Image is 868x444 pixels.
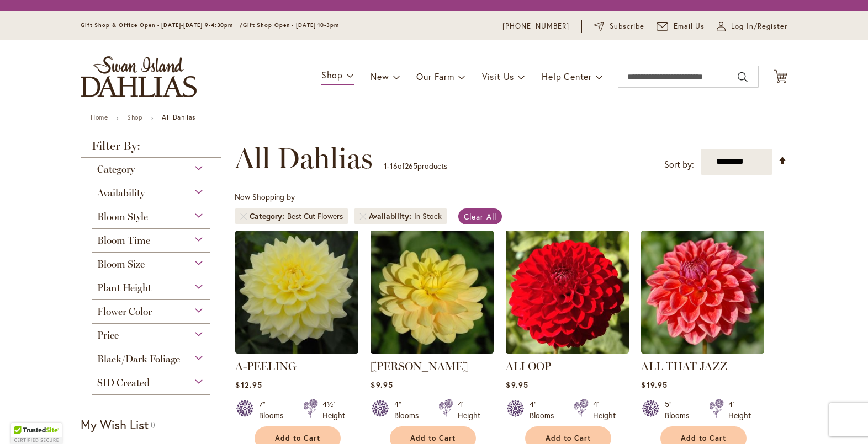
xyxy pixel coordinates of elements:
[530,399,560,421] div: 4" Blooms
[502,21,569,32] a: [PHONE_NUMBER]
[506,379,528,390] span: $9.95
[681,434,726,443] span: Add to Cart
[235,191,295,202] span: Now Shopping by
[371,379,393,390] span: $9.95
[414,211,442,222] div: In Stock
[11,423,62,444] div: TrustedSite Certified
[405,161,417,171] span: 265
[250,211,287,222] span: Category
[369,211,414,222] span: Availability
[97,353,180,365] span: Black/Dark Foliage
[738,68,748,86] button: Search
[384,157,447,175] p: - of products
[97,258,145,270] span: Bloom Size
[664,154,694,175] label: Sort by:
[717,21,787,32] a: Log In/Register
[594,21,644,32] a: Subscribe
[97,234,150,247] span: Bloom Time
[97,211,148,223] span: Bloom Style
[728,399,751,421] div: 4' Height
[506,360,551,373] a: ALI OOP
[394,399,425,421] div: 4" Blooms
[97,163,135,175] span: Category
[665,399,696,421] div: 5" Blooms
[81,416,149,432] strong: My Wish List
[371,71,389,82] span: New
[97,377,150,389] span: SID Created
[321,69,343,81] span: Shop
[81,22,243,29] span: Gift Shop & Office Open - [DATE]-[DATE] 9-4:30pm /
[81,56,197,97] a: store logo
[506,231,629,354] img: ALI OOP
[641,379,667,390] span: $19.95
[458,208,502,224] a: Clear All
[610,21,644,32] span: Subscribe
[235,142,373,175] span: All Dahlias
[235,231,358,354] img: A-Peeling
[371,231,494,354] img: AHOY MATEY
[416,71,454,82] span: Our Farm
[410,434,456,443] span: Add to Cart
[593,399,616,421] div: 4' Height
[243,22,339,29] span: Gift Shop Open - [DATE] 10-3pm
[127,113,142,121] a: Shop
[674,21,705,32] span: Email Us
[506,345,629,356] a: ALI OOP
[97,306,152,318] span: Flower Color
[97,282,151,294] span: Plant Height
[287,211,343,222] div: Best Cut Flowers
[235,345,358,356] a: A-Peeling
[259,399,290,421] div: 7" Blooms
[240,213,247,220] a: Remove Category Best Cut Flowers
[641,360,727,373] a: ALL THAT JAZZ
[731,21,787,32] span: Log In/Register
[91,113,108,121] a: Home
[464,211,496,222] span: Clear All
[359,213,366,220] a: Remove Availability In Stock
[546,434,591,443] span: Add to Cart
[384,161,387,171] span: 1
[322,399,345,421] div: 4½' Height
[162,113,195,121] strong: All Dahlias
[275,434,320,443] span: Add to Cart
[235,379,262,390] span: $12.95
[371,345,494,356] a: AHOY MATEY
[641,345,764,356] a: ALL THAT JAZZ
[458,399,480,421] div: 4' Height
[97,187,145,199] span: Availability
[390,161,398,171] span: 16
[81,140,221,158] strong: Filter By:
[542,71,592,82] span: Help Center
[657,21,705,32] a: Email Us
[371,360,469,373] a: [PERSON_NAME]
[482,71,514,82] span: Visit Us
[641,231,764,354] img: ALL THAT JAZZ
[235,360,297,373] a: A-PEELING
[97,329,119,341] span: Price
